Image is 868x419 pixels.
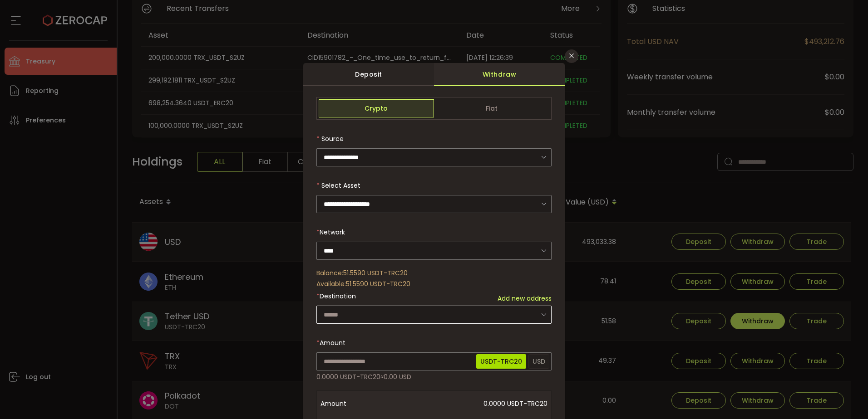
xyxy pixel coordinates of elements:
span: Amount [321,395,393,413]
span: 51.5590 USDT-TRC20 [346,279,410,288]
iframe: Chat Widget [823,375,868,419]
label: Source [316,134,344,143]
span: Add new address [498,294,552,303]
span: 0.0000 USDT-TRC20 [393,395,547,413]
span: 0.0000 USDT-TRC20 [316,372,380,381]
span: 51.5590 USDT-TRC20 [343,268,408,278]
div: Deposit [303,63,434,86]
span: USDT-TRC20 [476,354,526,369]
span: Network [320,228,345,237]
div: Withdraw [434,63,565,86]
button: Close [565,49,578,63]
span: Destination [320,292,356,301]
span: USD [528,354,549,369]
span: Crypto [319,99,434,117]
span: ≈ [380,372,384,381]
label: Select Asset [316,181,360,190]
span: 0.00 USD [384,372,411,381]
span: Balance: [316,268,343,278]
span: Available: [316,279,346,288]
span: Fiat [434,99,549,117]
span: Amount [320,338,345,347]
